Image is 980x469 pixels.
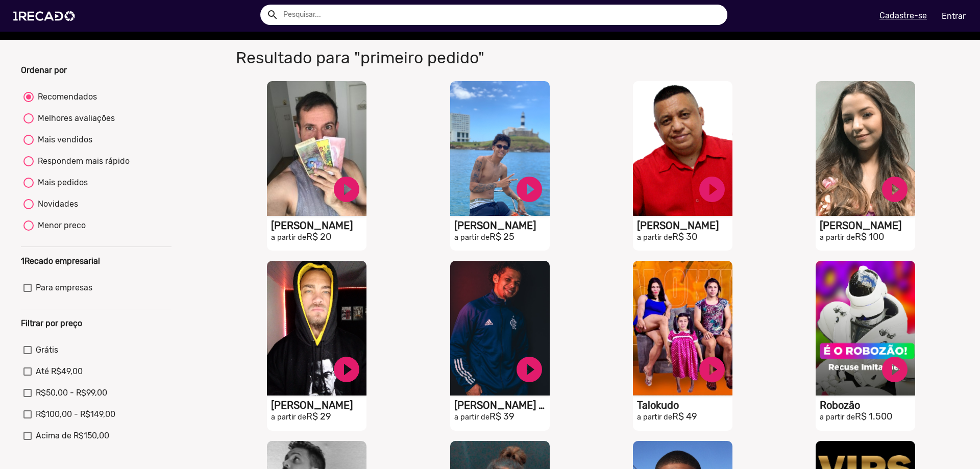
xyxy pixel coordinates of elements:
div: Recomendados [34,91,97,103]
small: a partir de [454,233,489,242]
div: Melhores avaliações [34,112,115,125]
h2: R$ 39 [454,411,550,423]
h2: R$ 29 [271,411,366,423]
small: a partir de [454,413,489,422]
button: Example home icon [263,5,281,23]
h1: [PERSON_NAME] [454,219,550,232]
span: Acima de R$150,00 [36,430,109,442]
a: play_circle_filled [697,174,727,205]
small: a partir de [820,233,855,242]
video: S1RECADO vídeos dedicados para fãs e empresas [450,261,550,396]
mat-icon: Example home icon [266,9,279,21]
video: S1RECADO vídeos dedicados para fãs e empresas [267,261,366,396]
b: Ordenar por [21,65,67,75]
small: a partir de [637,233,672,242]
a: play_circle_filled [331,354,362,385]
h2: R$ 30 [637,232,732,243]
a: play_circle_filled [514,354,545,385]
h1: Resultado para "primeiro pedido" [228,48,710,67]
div: Respondem mais rápido [34,155,130,167]
a: play_circle_filled [879,174,910,205]
u: Cadastre-se [879,11,927,20]
h1: [PERSON_NAME] [271,219,366,232]
div: Menor preco [34,219,86,232]
b: Filtrar por preço [21,318,82,328]
span: Grátis [36,344,58,356]
h1: [PERSON_NAME] Da Torcida [454,399,550,411]
span: R$50,00 - R$99,00 [36,387,107,399]
h1: [PERSON_NAME] [820,219,915,232]
video: S1RECADO vídeos dedicados para fãs e empresas [633,81,732,216]
h1: [PERSON_NAME] [271,399,366,411]
span: R$100,00 - R$149,00 [36,408,115,421]
div: Mais pedidos [34,177,88,189]
span: Até R$49,00 [36,365,83,378]
video: S1RECADO vídeos dedicados para fãs e empresas [633,261,732,396]
video: S1RECADO vídeos dedicados para fãs e empresas [816,81,915,216]
b: 1Recado empresarial [21,256,100,266]
small: a partir de [637,413,672,422]
h2: R$ 25 [454,232,550,243]
h2: R$ 1.500 [820,411,915,423]
span: Para empresas [36,282,92,294]
small: a partir de [820,413,855,422]
h1: [PERSON_NAME] [637,219,732,232]
h1: Talokudo [637,399,732,411]
a: play_circle_filled [697,354,727,385]
h2: R$ 20 [271,232,366,243]
a: play_circle_filled [331,174,362,205]
h2: R$ 49 [637,411,732,423]
small: a partir de [271,233,306,242]
div: Novidades [34,198,78,210]
video: S1RECADO vídeos dedicados para fãs e empresas [816,261,915,396]
h2: R$ 100 [820,232,915,243]
h1: Robozão [820,399,915,411]
a: play_circle_filled [879,354,910,385]
video: S1RECADO vídeos dedicados para fãs e empresas [450,81,550,216]
video: S1RECADO vídeos dedicados para fãs e empresas [267,81,366,216]
small: a partir de [271,413,306,422]
div: Mais vendidos [34,134,92,146]
a: Entrar [935,7,972,25]
a: play_circle_filled [514,174,545,205]
input: Pesquisar... [276,5,727,25]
